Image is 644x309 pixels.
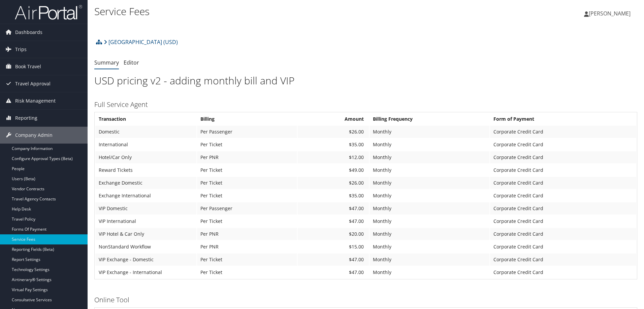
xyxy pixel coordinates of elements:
[95,190,196,202] td: Exchange International
[298,241,369,253] td: $15.00
[15,127,53,144] span: Company Admin
[369,164,489,176] td: Monthly
[95,177,196,189] td: Exchange Domestic
[95,113,196,125] th: Transaction
[94,74,637,88] h1: USD pricing v2 - adding monthly bill and VIP
[197,177,297,189] td: Per Ticket
[369,151,489,163] td: Monthly
[15,58,41,75] span: Book Travel
[298,202,369,215] td: $47.00
[490,164,636,176] td: Corporate Credit Card
[369,228,489,240] td: Monthly
[15,4,82,20] img: airportal-logo.png
[490,241,636,253] td: Corporate Credit Card
[369,215,489,227] td: Monthly
[197,266,297,278] td: Per Ticket
[369,241,489,253] td: Monthly
[95,139,196,151] td: International
[104,35,178,49] a: [GEOGRAPHIC_DATA] (USD)
[94,4,456,18] h1: Service Fees
[298,177,369,189] td: $26.00
[369,139,489,151] td: Monthly
[197,139,297,151] td: Per Ticket
[369,254,489,266] td: Monthly
[197,228,297,240] td: Per PNR
[490,177,636,189] td: Corporate Credit Card
[298,215,369,227] td: $47.00
[197,126,297,138] td: Per Passenger
[369,266,489,278] td: Monthly
[15,41,27,58] span: Trips
[490,266,636,278] td: Corporate Credit Card
[490,202,636,215] td: Corporate Credit Card
[490,254,636,266] td: Corporate Credit Card
[95,241,196,253] td: NonStandard Workflow
[124,59,139,66] a: Editor
[490,139,636,151] td: Corporate Credit Card
[94,100,637,109] h3: Full Service Agent
[197,202,297,215] td: Per Passenger
[15,92,56,109] span: Risk Management
[197,113,297,125] th: Billing
[95,266,196,278] td: VIP Exchange - International
[369,126,489,138] td: Monthly
[298,126,369,138] td: $26.00
[298,266,369,278] td: $47.00
[95,151,196,163] td: Hotel/Car Only
[589,10,631,17] span: [PERSON_NAME]
[95,202,196,215] td: VIP Domestic
[369,202,489,215] td: Monthly
[197,164,297,176] td: Per Ticket
[490,151,636,163] td: Corporate Credit Card
[490,113,636,125] th: Form of Payment
[95,215,196,227] td: VIP International
[95,228,196,240] td: VIP Hotel & Car Only
[490,215,636,227] td: Corporate Credit Card
[197,151,297,163] td: Per PNR
[369,113,489,125] th: Billing Frequency
[197,241,297,253] td: Per PNR
[490,190,636,202] td: Corporate Credit Card
[95,126,196,138] td: Domestic
[15,110,37,126] span: Reporting
[15,24,42,41] span: Dashboards
[298,113,369,125] th: Amount
[490,126,636,138] td: Corporate Credit Card
[197,215,297,227] td: Per Ticket
[584,3,637,24] a: [PERSON_NAME]
[94,59,119,66] a: Summary
[490,228,636,240] td: Corporate Credit Card
[94,295,637,305] h3: Online Tool
[95,254,196,266] td: VIP Exchange - Domestic
[298,228,369,240] td: $20.00
[369,177,489,189] td: Monthly
[197,190,297,202] td: Per Ticket
[298,139,369,151] td: $35.00
[95,164,196,176] td: Reward Tickets
[298,190,369,202] td: $35.00
[369,190,489,202] td: Monthly
[298,151,369,163] td: $12.00
[15,75,51,92] span: Travel Approval
[298,254,369,266] td: $47.00
[298,164,369,176] td: $49.00
[197,254,297,266] td: Per Ticket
